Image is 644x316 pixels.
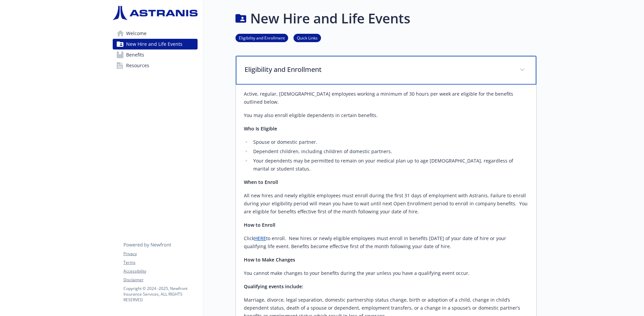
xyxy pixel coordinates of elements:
[244,125,277,132] strong: Who Is Eligible
[244,179,278,185] strong: When to Enroll
[251,147,528,155] li: Dependent children, including children of domestic partners.
[251,157,528,173] li: Your dependents may be permitted to remain on your medical plan up to age [DEMOGRAPHIC_DATA], reg...
[123,268,197,274] a: Accessibility
[123,286,197,303] p: Copyright © 2024 - 2025 , Newfront Insurance Services, ALL RIGHTS RESERVED
[126,28,147,39] span: Welcome
[244,90,528,106] p: Active, regular, [DEMOGRAPHIC_DATA] employees working a minimum of 30 hours per week are eligible...
[245,65,512,75] p: Eligibility and Enrollment
[123,277,197,283] a: Disclaimer
[244,192,528,216] p: All new hires and newly eligible employees must enroll during the first 31 days of employment wit...
[293,34,321,41] a: Quick Links
[251,138,528,146] li: Spouse or domestic partner.
[113,49,198,60] a: Benefits
[250,8,410,28] h1: New Hire and Life Events
[126,60,149,71] span: Resources
[244,283,303,290] strong: Qualifying events include:
[254,235,266,241] a: HERE
[244,269,528,277] p: You cannot make changes to your benefits during the year unless you have a qualifying event occur.
[244,234,528,250] p: Click to enroll. New hires or newly eligible employees must enroll in benefits [DATE] of your dat...
[244,111,528,119] p: You may also enroll eligible dependents in certain benefits.
[113,60,198,71] a: Resources
[244,256,295,263] strong: How to Make Changes
[126,39,182,49] span: New Hire and Life Events
[113,39,198,49] a: New Hire and Life Events
[235,34,288,41] a: Eligibility and Enrollment
[126,49,144,60] span: Benefits
[123,251,197,257] a: Privacy
[236,56,536,85] div: Eligibility and Enrollment
[113,28,198,39] a: Welcome
[123,259,197,266] a: Terms
[244,222,275,228] strong: How to Enroll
